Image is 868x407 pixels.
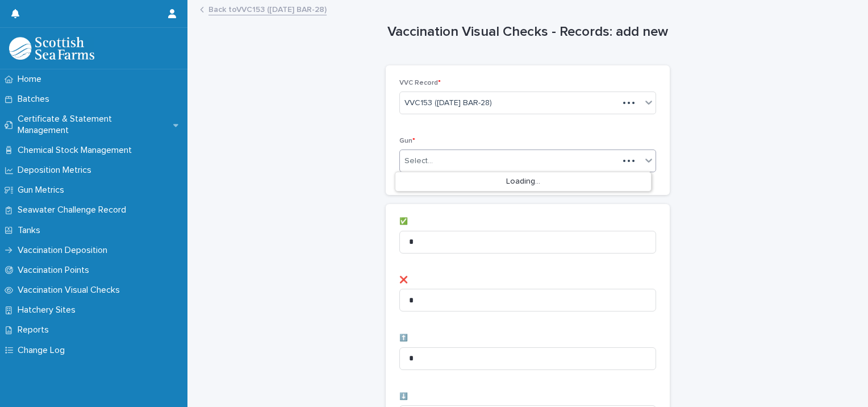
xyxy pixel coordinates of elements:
p: Chemical Stock Management [13,145,141,156]
p: Vaccination Visual Checks [13,285,129,296]
p: Batches [13,94,59,105]
span: Gun [399,138,415,144]
p: Certificate & Statement Management [13,114,173,135]
p: Tanks [13,225,49,236]
p: Gun Metrics [13,185,73,196]
a: Back toVVC153 ([DATE] BAR-28) [208,2,327,15]
div: Loading... [395,172,651,191]
p: Hatchery Sites [13,305,85,315]
span: ⬆️ [399,335,408,342]
span: VVC Record [399,80,441,86]
p: Home [13,74,51,85]
span: VVC153 ([DATE] BAR-28) [404,97,492,109]
p: Change Log [13,345,74,356]
p: Reports [13,325,58,335]
h1: Vaccination Visual Checks - Records: add new [386,24,670,40]
p: Vaccination Points [13,265,98,276]
div: Select... [404,155,433,167]
p: Deposition Metrics [13,165,101,176]
p: Vaccination Deposition [13,245,116,256]
p: Seawater Challenge Record [13,205,135,215]
img: uOABhIYSsOPhGJQdTwEw [9,37,94,60]
span: ❌ [399,277,408,284]
span: ⬇️ [399,393,408,400]
span: ✅ [399,218,408,225]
